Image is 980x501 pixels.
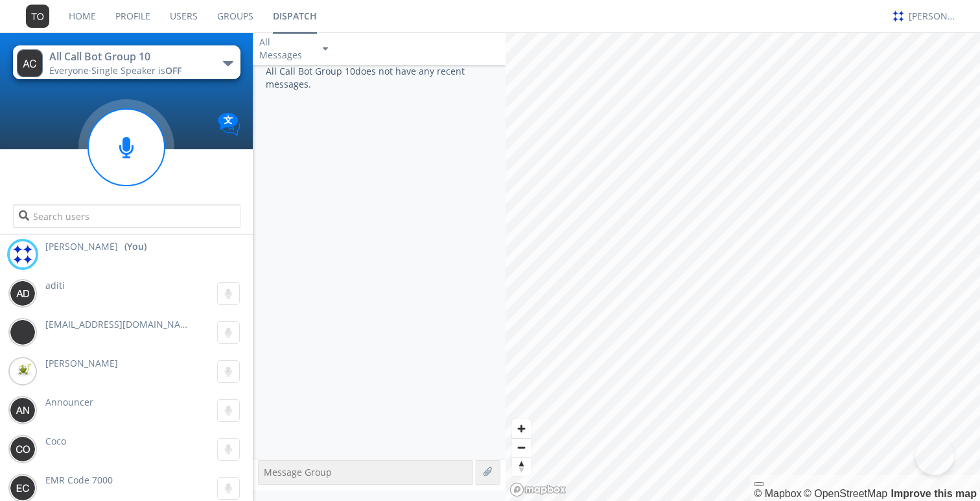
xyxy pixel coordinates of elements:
span: EMR Code 7000 [45,474,113,486]
a: Map feedback [891,488,977,499]
img: Translation enabled [218,113,240,136]
button: Toggle attribution [754,482,764,486]
div: All Messages [259,36,311,62]
button: Zoom out [512,438,531,457]
span: [EMAIL_ADDRESS][DOMAIN_NAME] [45,318,197,330]
span: aditi [45,279,65,291]
img: 373638.png [17,49,43,77]
img: c330c3ba385d4e5d80051422fb06f8d0 [891,9,905,23]
span: OFF [165,64,181,77]
span: Zoom out [512,439,531,457]
input: Search users [13,204,240,228]
span: [PERSON_NAME] [45,240,118,253]
span: [PERSON_NAME] [45,357,118,369]
button: All Call Bot Group 10Everyone·Single Speaker isOFF [13,45,240,79]
img: 373638.png [10,280,36,306]
div: All Call Bot Group 10 [49,49,195,64]
a: OpenStreetMap [804,488,887,499]
span: Single Speaker is [91,64,181,77]
img: 8b03e790733d4772b24152a76e1e28f1 [10,358,36,384]
div: [PERSON_NAME] [909,10,957,23]
iframe: Toggle Customer Support [915,436,954,475]
img: 373638.png [10,319,36,345]
span: Reset bearing to north [512,458,531,476]
img: 373638.png [10,397,36,423]
img: 373638.png [10,475,36,501]
img: c330c3ba385d4e5d80051422fb06f8d0 [10,241,36,267]
img: caret-down-sm.svg [323,47,328,51]
div: Everyone · [49,64,195,77]
button: Zoom in [512,419,531,438]
canvas: Map [506,32,980,501]
button: Reset bearing to north [512,457,531,476]
a: Mapbox logo [509,482,566,497]
span: Coco [45,435,66,447]
span: Announcer [45,396,93,408]
div: All Call Bot Group 10 does not have any recent messages. [253,65,506,459]
img: 373638.png [10,436,36,462]
img: 373638.png [26,5,49,28]
div: (You) [124,240,146,253]
a: Mapbox [754,488,801,499]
